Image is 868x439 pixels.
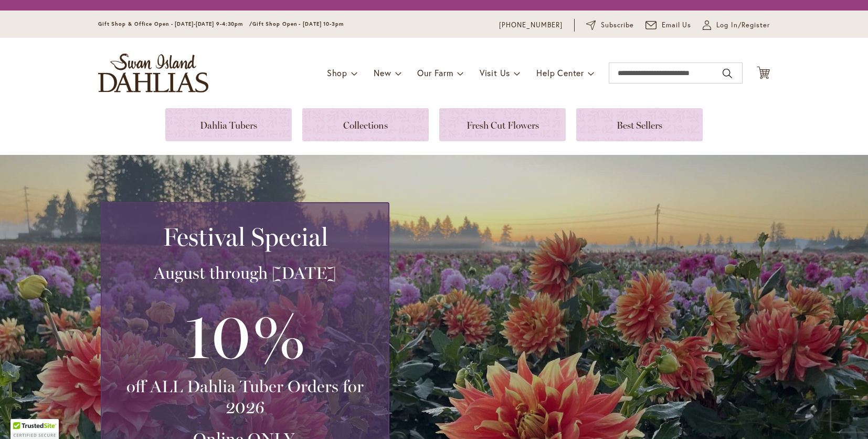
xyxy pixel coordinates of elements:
[374,67,391,78] span: New
[114,222,376,252] h2: Festival Special
[645,20,692,30] a: Email Us
[114,263,376,284] h3: August through [DATE]
[98,54,208,92] a: store logo
[417,67,453,78] span: Our Farm
[586,20,634,30] a: Subscribe
[662,20,692,30] span: Email Us
[536,67,584,78] span: Help Center
[327,67,347,78] span: Shop
[499,20,563,30] a: [PHONE_NUMBER]
[601,20,634,30] span: Subscribe
[480,67,510,78] span: Visit Us
[114,294,376,376] h3: 10%
[723,65,732,82] button: Search
[716,20,770,30] span: Log In/Register
[252,20,344,27] span: Gift Shop Open - [DATE] 10-3pm
[703,20,770,30] a: Log In/Register
[114,376,376,418] h3: off ALL Dahlia Tuber Orders for 2026
[98,20,252,27] span: Gift Shop & Office Open - [DATE]-[DATE] 9-4:30pm /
